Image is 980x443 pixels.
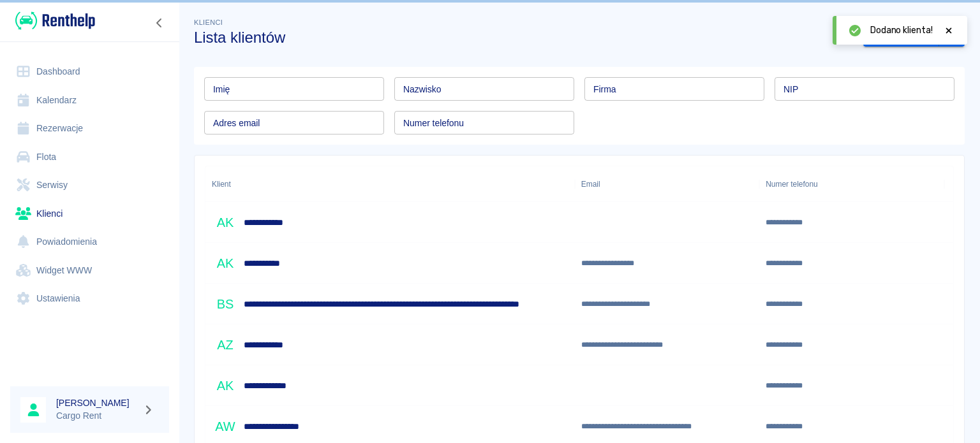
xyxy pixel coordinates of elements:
[10,228,169,256] a: Powiadomienia
[10,256,169,285] a: Widget WWW
[212,291,239,317] div: BS
[15,10,95,31] img: Renthelp logo
[212,209,239,236] div: AK
[759,166,944,202] div: Numer telefonu
[10,86,169,115] a: Kalendarz
[10,143,169,171] a: Flota
[766,166,817,202] div: Numer telefonu
[10,114,169,143] a: Rezerwacje
[10,57,169,86] a: Dashboard
[212,372,239,399] div: AK
[581,166,600,202] div: Email
[194,18,223,26] span: Klienci
[150,15,169,31] button: Zwiń nawigację
[10,171,169,200] a: Serwisy
[10,284,169,313] a: Ustawienia
[870,24,933,37] span: Dodano klienta!
[212,331,239,358] div: AZ
[212,166,231,202] div: Klient
[575,166,759,202] div: Email
[10,10,95,31] a: Renthelp logo
[56,396,138,409] h6: [PERSON_NAME]
[10,200,169,228] a: Klienci
[205,166,575,202] div: Klient
[56,409,138,423] p: Cargo Rent
[212,250,239,277] div: AK
[212,413,239,440] div: AW
[194,29,853,47] h3: Lista klientów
